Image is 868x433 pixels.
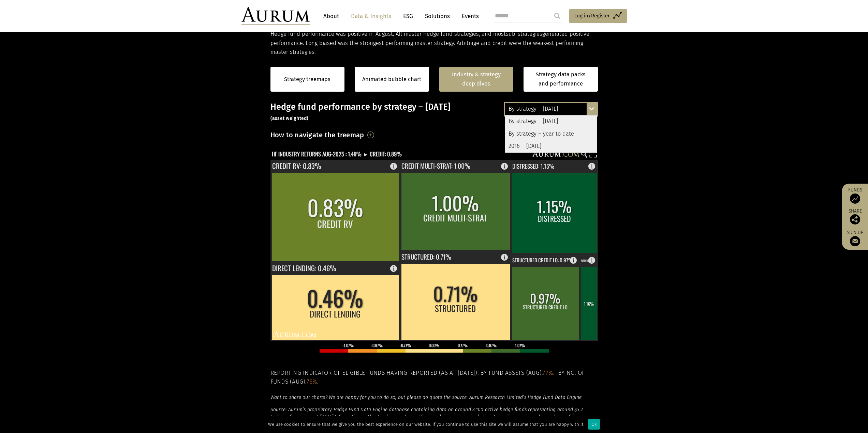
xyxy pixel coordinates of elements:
em: Want to share our charts? We are happy for you to do so, but please do quote the source: Aurum Re... [270,395,582,400]
h5: Reporting indicator of eligible funds having reported (as at [DATE]). By fund assets (Aug): . By ... [270,369,598,387]
div: By strategy – year to date [505,128,597,140]
h3: How to navigate the treemap [270,129,364,141]
a: Log in/Register [569,9,627,23]
a: Events [458,10,479,22]
input: Submit [550,9,564,23]
a: Animated bubble chart [362,75,421,84]
a: Funds [845,187,865,204]
span: sub-strategies [506,31,542,37]
img: Access Funds [850,194,860,204]
small: (asset weighted) [270,115,309,121]
a: Data & Insights [348,10,395,22]
div: By strategy – [DATE] [505,103,597,115]
a: Solutions [422,10,453,22]
h3: Hedge fund performance by strategy – [DATE] [270,102,598,122]
a: Industry & strategy deep dives [439,67,514,92]
span: Log in/Register [574,12,610,20]
img: Share this post [850,214,860,225]
p: Hedge fund performance was positive in August. All master hedge fund strategies, and most generat... [270,30,598,57]
div: By strategy – [DATE] [505,115,597,128]
a: Sign up [845,230,865,246]
div: Ok [588,419,600,430]
a: About [320,10,342,22]
img: Sign up to our newsletter [850,236,860,246]
a: Strategy treemaps [284,75,330,84]
div: 2016 – [DATE] [505,140,597,152]
div: Share [845,209,865,225]
em: Source: Aurum’s proprietary Hedge Fund Data Engine database containing data on around 3,100 activ... [270,407,583,420]
img: Aurum [241,7,310,25]
a: ESG [400,10,416,22]
a: Strategy data packs and performance [524,67,598,92]
span: 77% [543,369,553,376]
span: 76% [307,378,318,385]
